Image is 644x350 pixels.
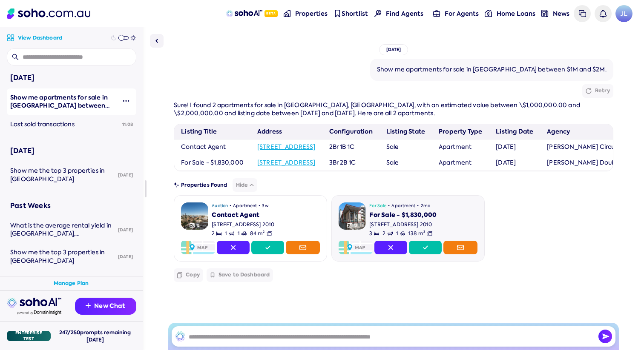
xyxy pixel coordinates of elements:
[369,221,477,228] div: [STREET_ADDRESS] 2010
[427,231,432,236] img: Floor size
[250,124,322,139] th: Address
[212,211,320,219] div: Contact Agent
[339,241,373,254] img: Map
[432,155,489,171] td: Apartment
[369,211,477,219] div: For Sale - $1,830,000
[17,310,61,315] img: Data provided by Domain Insight
[174,195,327,261] a: PropertyGallery Icon12Auction•Apartment•3wContact Agent[STREET_ADDRESS] 20102Bedrooms1Bathrooms1C...
[7,243,115,270] a: Show me the top 3 properties in [GEOGRAPHIC_DATA]
[322,155,379,171] td: 3Br 2B 1C
[377,65,607,74] div: Show me apartments for sale in [GEOGRAPHIC_DATA] between $1M and $2M.
[334,10,341,17] img: shortlist-nav icon
[212,230,221,237] span: 2
[445,9,479,18] span: For Agents
[574,5,591,22] a: Messages
[322,124,379,139] th: Configuration
[262,202,268,209] span: 3w
[229,231,234,236] img: Bathrooms
[10,167,105,183] span: Show me the top 3 properties in [GEOGRAPHIC_DATA]
[7,298,61,308] img: sohoai logo
[10,275,115,292] div: Plot a chart comparing the monthly median property price for proeprties between Surry Hills and P...
[374,10,382,17] img: Find agents icon
[10,222,112,246] span: What is the average rental yield in [GEOGRAPHIC_DATA], [GEOGRAPHIC_DATA]
[396,230,405,237] span: 1
[196,223,200,228] span: 12
[174,101,580,117] span: Sure! I found 2 apartments for sale in [GEOGRAPHIC_DATA], [GEOGRAPHIC_DATA], with an estimated va...
[369,202,386,209] span: For Sale
[615,5,632,22] span: JL
[75,298,136,315] button: New Chat
[174,139,250,155] td: Contact Agent
[10,120,75,128] span: Last sold transactions
[10,94,116,110] div: Show me apartments for sale in Surry Hills between $1M and $2M.
[7,88,116,115] a: Show me apartments for sale in [GEOGRAPHIC_DATA] between $1M and $2M.
[230,202,231,209] span: •
[10,167,115,183] div: Show me the top 3 properties in Sydney
[382,230,392,237] span: 2
[175,331,185,341] img: SohoAI logo black
[257,159,316,166] a: [STREET_ADDRESS]
[369,230,379,237] span: 3
[181,202,208,230] img: Property
[152,36,162,46] img: Sidebar toggle icon
[541,10,549,17] img: news-nav icon
[241,231,247,236] img: Carspots
[354,223,357,228] span: 13
[582,84,613,98] button: Retry
[10,200,133,211] div: Past Weeks
[10,222,115,238] div: What is the average rental yield in Surry Hills, NSW
[259,202,260,209] span: •
[379,139,432,155] td: Sale
[421,202,430,209] span: 2mo
[233,202,257,209] span: Apartment
[339,202,366,230] img: Property
[595,5,612,22] a: Notifications
[388,202,390,209] span: •
[408,230,425,237] span: 138 m²
[207,268,273,282] button: Save to Dashboard
[7,115,119,134] a: Last sold transactions
[54,280,89,287] a: Manage Plan
[579,10,586,17] img: messages icon
[7,331,51,341] div: Enterprise Test
[7,162,115,188] a: Show me the top 3 properties in [GEOGRAPHIC_DATA]
[598,330,612,343] button: Send
[489,124,540,139] th: Listing Date
[432,124,489,139] th: Property Type
[212,202,228,209] span: Auction
[284,10,291,17] img: properties-nav icon
[181,241,215,254] img: Map
[257,143,316,151] a: [STREET_ADDRESS]
[233,178,258,192] button: Hide
[10,72,133,83] div: [DATE]
[10,93,109,118] span: Show me apartments for sale in [GEOGRAPHIC_DATA] between $1M and $2M.
[433,10,440,17] img: for-agents-nav icon
[123,97,129,104] img: More icon
[432,139,489,155] td: Apartment
[115,166,136,185] div: [DATE]
[190,223,195,228] img: Gallery Icon
[174,268,203,282] button: Copy
[212,221,320,228] div: [STREET_ADDRESS] 2010
[342,9,368,18] span: Shortlist
[10,248,105,265] span: Show me the top 3 properties in [GEOGRAPHIC_DATA]
[489,155,540,171] td: [DATE]
[598,330,612,343] img: Send icon
[174,178,613,192] div: Properties Found
[417,202,419,209] span: •
[250,230,265,237] span: 84 m²
[86,303,91,308] img: Recommendation icon
[177,272,182,279] img: Copy icon
[10,120,119,129] div: Last sold transactions
[174,124,250,139] th: Listing Title
[485,10,492,17] img: for-agents-nav icon
[119,115,136,134] div: 11:08
[615,5,632,22] a: Avatar of Jonathan Lui
[379,124,432,139] th: Listing State
[10,275,114,324] span: Plot a chart comparing the monthly median property price for proeprties between [GEOGRAPHIC_DATA]...
[174,155,250,171] td: For Sale - $1,830,000
[586,88,592,94] img: Retry icon
[489,139,540,155] td: [DATE]
[10,145,133,157] div: [DATE]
